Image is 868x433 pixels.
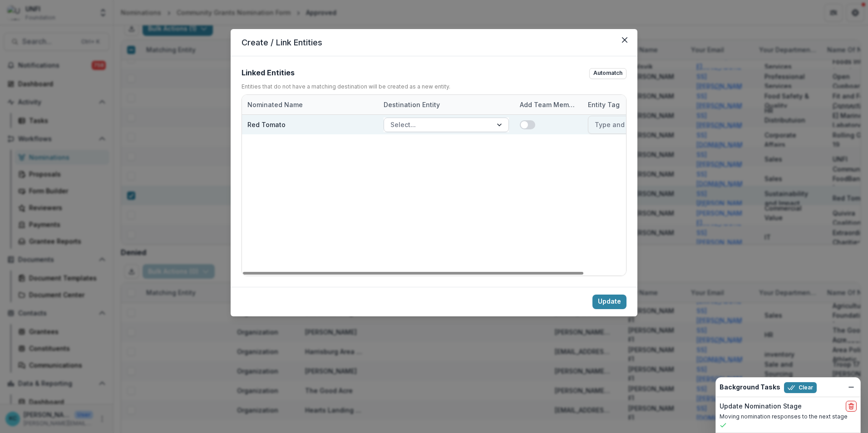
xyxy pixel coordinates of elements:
[720,403,802,410] h2: Update Nomination Stage
[582,100,625,109] div: Entity Tag
[589,68,626,79] button: Automatch
[242,95,378,114] div: Nominated Name
[846,401,857,412] button: delete
[514,95,582,114] div: Add Team Member
[582,95,673,114] div: Entity Tag
[242,83,450,91] p: Entities that do not have a matching destination will be created as a new entity.
[846,382,857,393] button: Dismiss
[720,384,780,391] h2: Background Tasks
[617,33,632,47] button: Close
[247,120,286,129] div: Red Tomato
[784,382,817,393] button: Clear
[514,100,582,109] div: Add Team Member
[242,69,295,77] h2: Linked Entities
[231,29,637,56] header: Create / Link Entities
[378,95,514,114] div: Destination Entity
[378,100,445,109] div: Destination Entity
[720,413,857,421] p: Moving nomination responses to the next stage
[242,100,308,109] div: Nominated Name
[592,295,626,309] button: Update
